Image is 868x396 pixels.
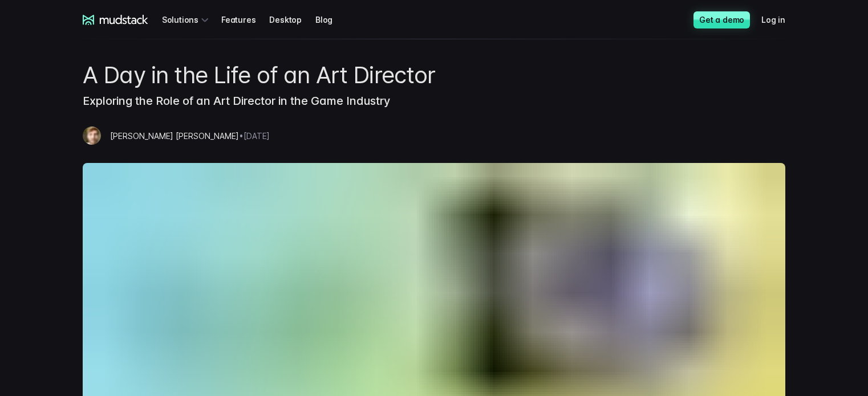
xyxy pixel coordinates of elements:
span: [PERSON_NAME] [PERSON_NAME] [110,131,239,141]
div: Solutions [162,9,212,30]
h3: Exploring the Role of an Art Director in the Game Industry [83,88,494,108]
span: • [DATE] [239,131,270,141]
h1: A Day in the Life of an Art Director [83,62,494,88]
a: Desktop [269,9,315,30]
a: Get a demo [693,11,750,28]
a: mudstack logo [83,15,148,25]
a: Features [221,9,269,30]
a: Blog [315,9,346,30]
a: Log in [761,9,799,30]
